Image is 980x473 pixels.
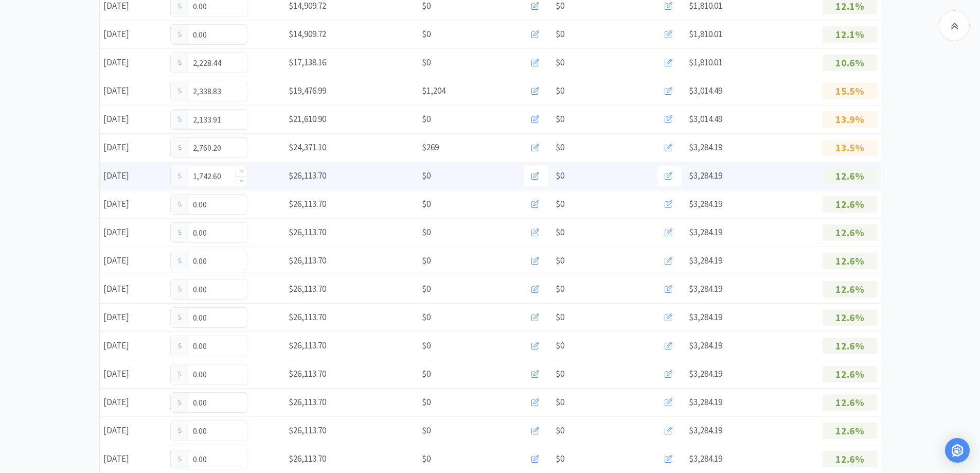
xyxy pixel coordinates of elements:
[823,224,877,241] p: 12.6%
[289,425,326,436] span: $26,113.70
[289,198,326,209] span: $26,113.70
[556,141,564,154] span: $0
[100,335,167,356] div: [DATE]
[100,363,167,384] div: [DATE]
[100,448,167,469] div: [DATE]
[689,396,722,408] span: $3,284.19
[556,27,564,41] span: $0
[100,392,167,413] div: [DATE]
[289,85,326,96] span: $19,476.99
[556,367,564,381] span: $0
[556,310,564,324] span: $0
[823,423,877,439] p: 12.6%
[422,339,431,353] span: $0
[422,141,439,154] span: $269
[556,424,564,437] span: $0
[289,283,326,294] span: $26,113.70
[689,28,722,40] span: $1,810.01
[100,194,167,215] div: [DATE]
[823,394,877,411] p: 12.6%
[823,253,877,269] p: 12.6%
[689,57,722,68] span: $1,810.01
[422,84,446,98] span: $1,204
[236,166,247,176] span: Increase Value
[823,26,877,43] p: 12.1%
[556,254,564,268] span: $0
[100,24,167,45] div: [DATE]
[100,222,167,243] div: [DATE]
[556,339,564,353] span: $0
[556,225,564,239] span: $0
[556,197,564,211] span: $0
[823,309,877,326] p: 12.6%
[823,168,877,184] p: 12.6%
[240,170,243,173] i: icon: up
[556,169,564,183] span: $0
[689,226,722,238] span: $3,284.19
[556,112,564,126] span: $0
[823,281,877,297] p: 12.6%
[289,368,326,379] span: $26,113.70
[422,254,431,268] span: $0
[422,225,431,239] span: $0
[689,255,722,266] span: $3,284.19
[689,425,722,436] span: $3,284.19
[823,366,877,382] p: 12.6%
[289,28,326,40] span: $14,909.72
[100,250,167,271] div: [DATE]
[422,197,431,211] span: $0
[689,368,722,379] span: $3,284.19
[422,112,431,126] span: $0
[100,278,167,300] div: [DATE]
[689,85,722,96] span: $3,014.49
[689,113,722,125] span: $3,014.49
[100,165,167,186] div: [DATE]
[556,56,564,69] span: $0
[823,196,877,213] p: 12.6%
[823,338,877,354] p: 12.6%
[689,340,722,351] span: $3,284.19
[289,340,326,351] span: $26,113.70
[100,80,167,101] div: [DATE]
[236,176,247,186] span: Decrease Value
[100,109,167,130] div: [DATE]
[289,142,326,153] span: $24,371.10
[289,396,326,408] span: $26,113.70
[689,311,722,323] span: $3,284.19
[556,84,564,98] span: $0
[556,282,564,296] span: $0
[422,56,431,69] span: $0
[100,137,167,158] div: [DATE]
[289,57,326,68] span: $17,138.16
[289,453,326,464] span: $26,113.70
[689,142,722,153] span: $3,284.19
[289,311,326,323] span: $26,113.70
[422,395,431,409] span: $0
[689,453,722,464] span: $3,284.19
[823,451,877,467] p: 12.6%
[945,438,970,463] div: Open Intercom Messenger
[422,27,431,41] span: $0
[823,111,877,128] p: 13.9%
[689,283,722,294] span: $3,284.19
[556,395,564,409] span: $0
[689,198,722,209] span: $3,284.19
[422,367,431,381] span: $0
[289,113,326,125] span: $21,610.90
[422,310,431,324] span: $0
[823,139,877,156] p: 13.5%
[422,169,431,183] span: $0
[289,255,326,266] span: $26,113.70
[823,55,877,71] p: 10.6%
[422,452,431,466] span: $0
[689,170,722,181] span: $3,284.19
[289,226,326,238] span: $26,113.70
[240,179,243,183] i: icon: down
[422,424,431,437] span: $0
[100,420,167,441] div: [DATE]
[556,452,564,466] span: $0
[100,52,167,73] div: [DATE]
[823,83,877,99] p: 15.5%
[289,170,326,181] span: $26,113.70
[100,307,167,328] div: [DATE]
